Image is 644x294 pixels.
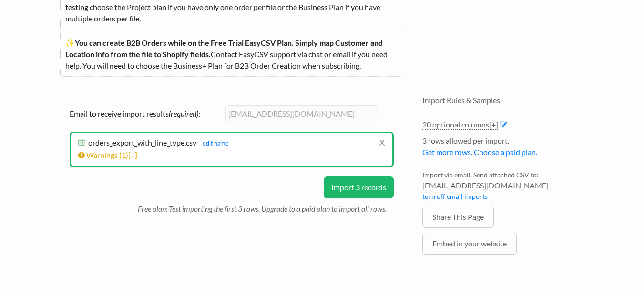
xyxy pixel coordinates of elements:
[65,38,383,59] b: You can create B2B Orders while on the Free Trial EasyCSV Plan. Simply map Customer and Location ...
[324,176,394,198] button: Import 3 records
[225,105,378,122] input: example@gmail.com
[138,198,394,215] p: Free plan: Test importing the first 3 rows. Upgrade to a paid plan to import all rows.
[422,180,584,191] span: [EMAIL_ADDRESS][DOMAIN_NAME]
[88,138,196,147] span: orders_export_with_line_type.csv
[128,150,137,159] span: [+]
[70,108,222,119] label: Email to receive import results :
[198,139,229,147] a: edit name
[422,170,584,206] li: Import via email. Send attached CSV to:
[489,120,498,129] span: [+]
[422,192,488,200] a: turn off email imports
[379,133,385,151] a: x
[422,233,517,255] a: Embed in your website
[422,135,584,163] li: 3 rows allowed per import.
[78,150,137,159] a: Warnings (1)[+]
[169,109,198,118] i: (required)
[596,246,633,283] iframe: Drift Widget Chat Controller
[422,147,537,157] a: Get more rows. Choose a paid plan.
[122,150,126,159] span: 1
[60,32,403,77] p: ✨ Contact EasyCSV support via chat or email if you need help. You will need to choose the Busines...
[422,96,584,105] h4: Import Rules & Samples
[422,206,494,228] a: Share This Page
[422,120,498,130] a: 20 optional columns[+]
